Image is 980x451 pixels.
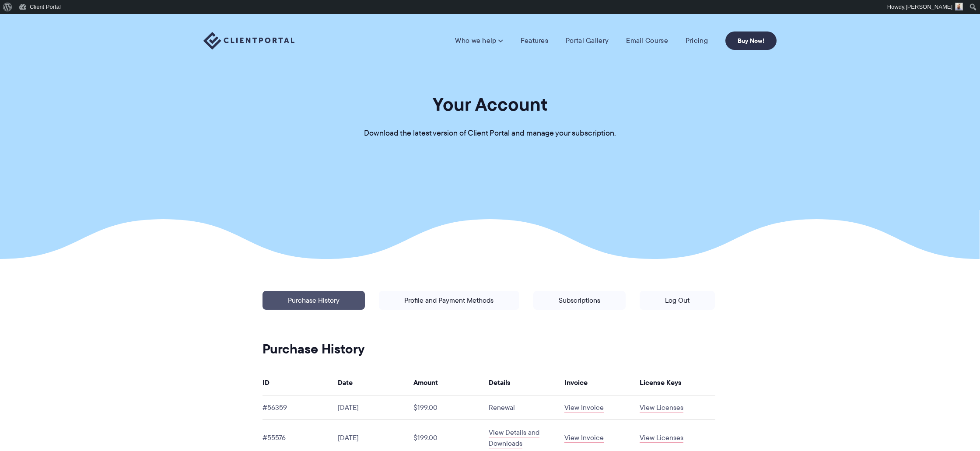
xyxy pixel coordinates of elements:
[640,291,715,310] a: Log Out
[489,427,539,448] a: View Details and Downloads
[564,433,604,443] a: View Invoice
[433,93,548,116] h1: Your Account
[626,36,668,45] a: Email Course
[640,402,683,413] a: View Licenses
[338,370,413,395] th: Date
[455,36,503,45] a: Who we help
[725,31,777,50] a: Buy Now!
[566,36,609,45] a: Portal Gallery
[364,127,616,140] p: Download the latest version of Client Portal and manage your subscription.
[489,402,515,413] span: Renewal
[564,370,640,395] th: Invoice
[379,291,519,310] a: Profile and Payment Methods
[906,3,952,10] span: [PERSON_NAME]
[413,370,489,395] th: Amount
[564,402,604,413] a: View Invoice
[262,291,365,310] a: Purchase History
[521,36,548,45] a: Features
[489,370,564,395] th: Details
[338,395,413,420] td: [DATE]
[413,402,437,413] span: $199.00
[262,341,715,357] h2: Purchase History
[413,433,437,443] span: $199.00
[640,370,715,395] th: License Keys
[255,284,722,347] p: | | |
[640,433,683,443] a: View Licenses
[262,370,338,395] th: ID
[262,395,338,420] td: #56359
[686,36,708,45] a: Pricing
[533,291,626,310] a: Subscriptions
